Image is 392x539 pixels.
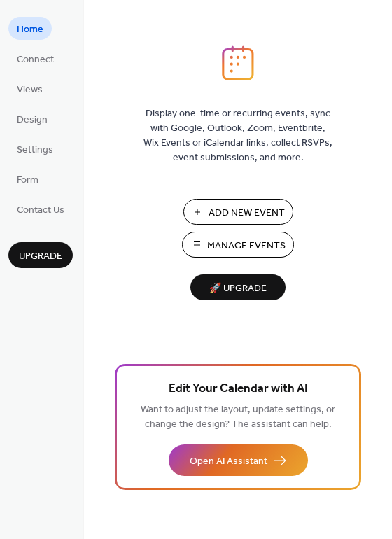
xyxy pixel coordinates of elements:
[190,454,267,469] span: Open AI Assistant
[207,239,286,253] span: Manage Events
[8,77,51,100] a: Views
[8,167,47,190] a: Form
[222,45,254,80] img: logo_icon.svg
[143,106,332,165] span: Display one-time or recurring events, sync with Google, Outlook, Zoom, Eventbrite, Wix Events or ...
[17,203,64,218] span: Contact Us
[17,22,43,37] span: Home
[17,173,38,188] span: Form
[8,47,62,70] a: Connect
[169,444,308,476] button: Open AI Assistant
[19,249,62,264] span: Upgrade
[17,52,54,67] span: Connect
[169,379,308,399] span: Edit Your Calendar with AI
[182,232,294,258] button: Manage Events
[8,107,56,130] a: Design
[190,274,286,300] button: 🚀 Upgrade
[17,143,53,157] span: Settings
[183,199,293,225] button: Add New Event
[17,83,43,97] span: Views
[8,242,73,268] button: Upgrade
[8,197,73,220] a: Contact Us
[17,113,48,127] span: Design
[8,17,52,40] a: Home
[8,137,62,160] a: Settings
[141,400,335,434] span: Want to adjust the layout, update settings, or change the design? The assistant can help.
[209,206,285,220] span: Add New Event
[199,279,277,298] span: 🚀 Upgrade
